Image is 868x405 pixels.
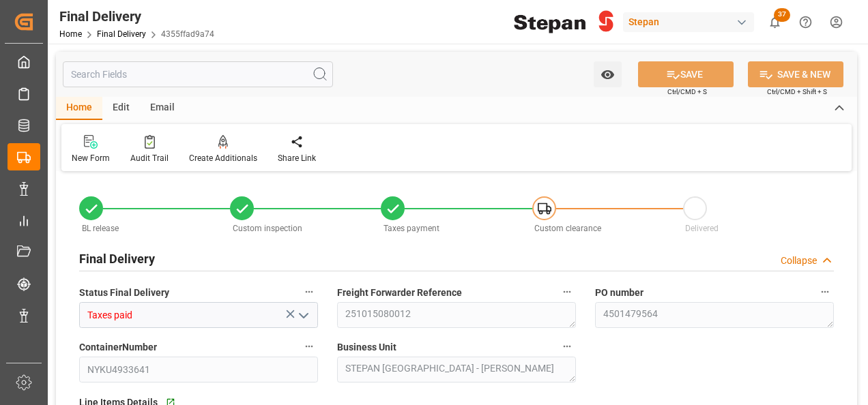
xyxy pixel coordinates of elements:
h2: Final Delivery [79,250,155,268]
span: ContainerNumber [79,340,157,355]
span: Status Final Delivery [79,286,169,300]
button: open menu [293,305,313,326]
span: Taxes payment [384,224,439,233]
span: Ctrl/CMD + Shift + S [767,87,827,97]
textarea: 251015080012 [337,302,576,328]
div: Final Delivery [59,6,214,27]
button: PO number [816,283,834,301]
button: Business Unit [558,337,576,355]
span: Freight Forwarder Reference [337,286,462,300]
button: open menu [594,61,622,87]
div: Audit Trail [130,152,169,164]
span: PO number [595,286,643,300]
button: Status Final Delivery [300,283,318,301]
span: 37 [774,8,790,22]
textarea: 4501479564 [595,302,834,328]
span: Ctrl/CMD + S [667,87,707,97]
div: New Form [72,152,110,164]
div: Create Additionals [189,152,257,164]
button: SAVE [638,61,734,87]
textarea: STEPAN [GEOGRAPHIC_DATA] - [PERSON_NAME] [337,357,576,382]
span: Custom clearance [534,224,601,233]
button: ContainerNumber [300,337,318,355]
div: Collapse [781,254,817,268]
button: SAVE & NEW [748,61,843,87]
span: BL release [82,224,119,233]
div: Home [56,97,102,120]
a: Final Delivery [97,29,146,39]
span: Business Unit [337,340,396,355]
button: Freight Forwarder Reference [558,283,576,301]
a: Home [59,29,82,39]
div: Stepan [623,12,754,32]
button: Help Center [790,7,821,37]
span: Delivered [685,224,719,233]
div: Share Link [278,152,316,164]
div: Email [140,97,185,120]
button: Stepan [623,9,759,35]
div: Edit [102,97,140,120]
input: Search Fields [63,61,333,87]
button: show 37 new notifications [759,7,790,37]
span: Custom inspection [233,224,302,233]
img: Stepan_Company_logo.svg.png_1713531530.png [514,10,613,34]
